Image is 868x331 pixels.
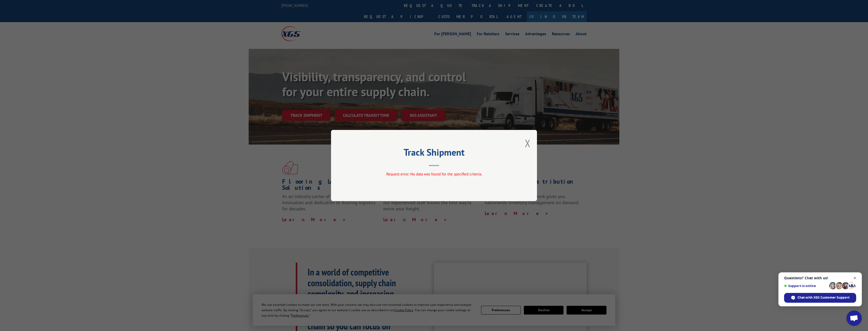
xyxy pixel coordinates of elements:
[784,276,856,280] span: Questions? Chat with us!
[525,136,531,150] button: Close modal
[846,310,862,326] div: Open chat
[784,284,827,288] span: Support is online
[797,295,849,300] span: Chat with XGS Customer Support
[386,172,482,176] span: Request error: No data was found for the specified criteria.
[357,149,511,158] h2: Track Shipment
[784,293,856,303] div: Chat with XGS Customer Support
[852,275,858,281] span: Close chat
